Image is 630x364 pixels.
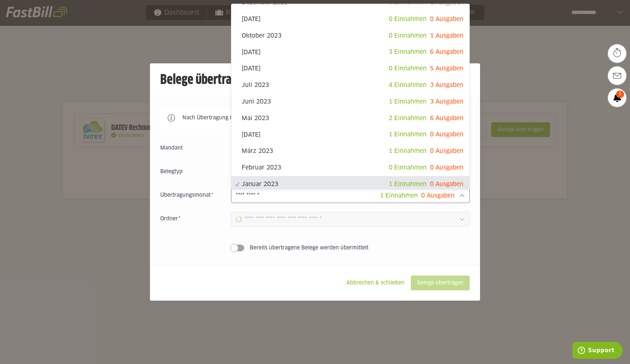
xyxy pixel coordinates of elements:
[430,132,463,137] span: 0 Ausgaben
[430,66,463,71] span: 5 Ausgaben
[231,11,469,28] sl-option: [DATE]
[430,99,463,105] span: 3 Ausgaben
[231,160,469,176] sl-option: Februar 2023
[430,181,463,187] span: 0 Ausgaben
[231,110,469,127] sl-option: Mai 2023
[231,44,469,60] sl-option: [DATE]
[389,181,427,187] span: 1 Einnahmen
[616,91,624,98] span: 1
[389,165,427,171] span: 0 Einnahmen
[389,82,427,88] span: 4 Einnahmen
[231,176,469,193] sl-option: Januar 2023
[389,49,427,55] span: 3 Einnahmen
[231,28,469,44] sl-option: Oktober 2023
[430,165,463,171] span: 0 Ausgaben
[430,148,463,154] span: 0 Ausgaben
[430,82,463,88] span: 3 Ausgaben
[389,33,427,39] span: 0 Einnahmen
[231,143,469,160] sl-option: März 2023
[160,244,470,252] sl-switch: Bereits übertragene Belege werden übermittelt
[380,193,418,199] span: 1 Einnahmen
[389,115,427,121] span: 2 Einnahmen
[411,276,470,290] sl-button: Belege übertragen
[430,33,463,39] span: 1 Ausgaben
[231,77,469,94] sl-option: Juli 2023
[389,132,427,137] span: 1 Einnahmen
[608,88,626,107] a: 1
[231,60,469,77] sl-option: [DATE]
[421,193,455,199] span: 0 Ausgaben
[231,126,469,143] sl-option: [DATE]
[430,16,463,22] span: 0 Ausgaben
[231,94,469,110] sl-option: Juni 2023
[430,115,463,121] span: 6 Ausgaben
[573,342,623,360] iframe: Öffnet ein Widget, in dem Sie weitere Informationen finden
[430,49,463,55] span: 6 Ausgaben
[389,99,427,105] span: 1 Einnahmen
[389,148,427,154] span: 1 Einnahmen
[389,16,427,22] span: 0 Einnahmen
[340,276,411,290] sl-button: Abbrechen & schließen
[389,66,427,71] span: 0 Einnahmen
